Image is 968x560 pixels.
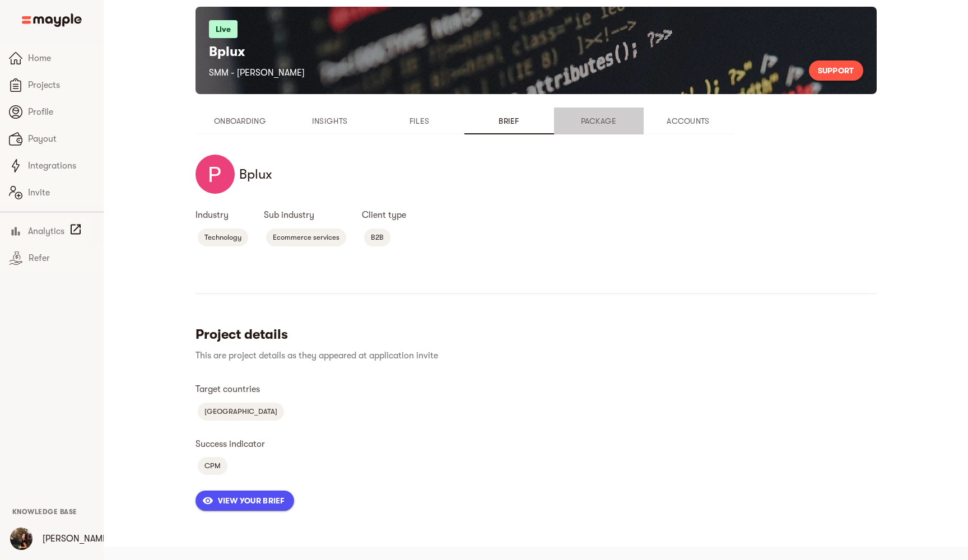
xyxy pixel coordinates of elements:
[239,165,868,183] h5: Bplux
[28,186,95,199] span: Invite
[196,207,250,223] h6: Industry
[196,348,536,363] h6: This are project details as they appeared at application invite
[198,405,284,418] span: [GEOGRAPHIC_DATA]
[766,430,968,560] iframe: Chat Widget
[198,231,248,244] span: Technology
[12,508,77,516] span: Knowledge Base
[364,231,390,244] span: B2B
[561,114,637,128] span: Package
[266,231,346,244] span: Ecommerce services
[28,132,95,146] span: Payout
[818,64,854,77] span: Support
[28,78,95,92] span: Projects
[381,114,458,128] span: Files
[196,491,294,511] button: VIEW YOUR BRIEF
[10,528,32,550] img: I2tJMbhlQ6SJqObWy2hw
[3,521,39,557] button: User Menu
[362,207,406,223] h6: Client type
[196,436,265,452] h6: Success indicator
[22,13,82,27] img: Main logo
[198,459,227,473] span: CPM
[471,114,547,128] span: Brief
[209,65,305,81] h6: SMM - [PERSON_NAME]
[209,20,238,38] p: Live
[43,532,110,545] p: [PERSON_NAME]
[12,507,77,516] a: Knowledge Base
[29,251,95,265] span: Refer
[264,207,348,223] h6: Sub industry
[809,60,863,81] button: Support
[196,381,877,397] h6: Target countries
[650,114,727,128] span: Accounts
[28,225,64,238] span: Analytics
[28,159,95,172] span: Integrations
[196,495,294,504] span: Additional information about the project
[209,43,305,60] h5: Bplux
[28,52,95,65] span: Home
[204,494,285,507] span: VIEW YOUR BRIEF
[202,114,278,128] span: Onboarding
[196,155,235,194] img: WBo56PSKLeDvu70D1OwQ
[292,114,368,128] span: Insights
[196,325,877,343] h5: Project details
[28,105,95,119] span: Profile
